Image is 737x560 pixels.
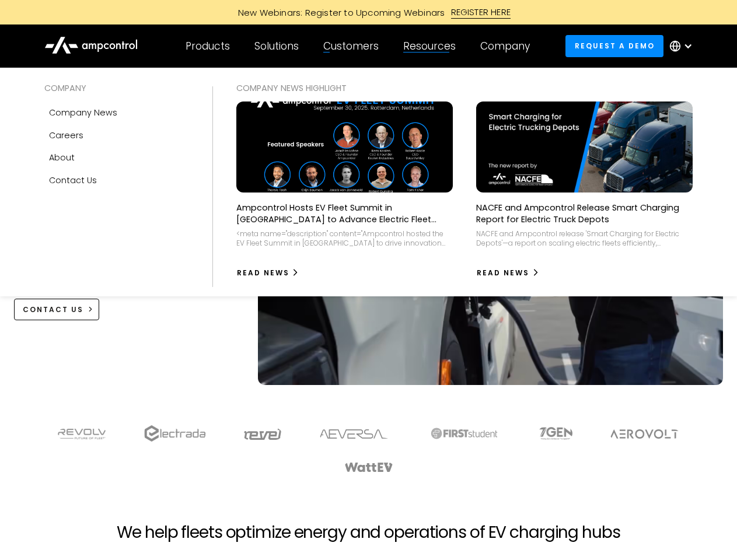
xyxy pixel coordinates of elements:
[236,202,453,225] p: Ampcontrol Hosts EV Fleet Summit in [GEOGRAPHIC_DATA] to Advance Electric Fleet Management in [GE...
[117,523,620,542] h2: We help fleets optimize energy and operations of EV charging hubs
[451,6,511,19] div: REGISTER HERE
[49,106,117,119] div: Company news
[323,40,379,52] div: Customers
[44,82,189,94] div: COMPANY
[236,229,453,247] div: <meta name="description" content="Ampcontrol hosted the EV Fleet Summit in [GEOGRAPHIC_DATA] to d...
[186,40,230,52] div: Products
[480,40,530,52] div: Company
[226,6,451,19] div: New Webinars: Register to Upcoming Webinars
[403,40,456,52] div: Resources
[254,40,299,52] div: Solutions
[565,35,663,57] a: Request a demo
[236,82,693,94] div: COMPANY NEWS Highlight
[44,101,189,124] a: Company news
[610,429,679,439] img: Aerovolt Logo
[344,463,393,472] img: WattEV logo
[49,151,75,164] div: About
[49,129,83,142] div: Careers
[44,124,189,146] a: Careers
[476,202,693,225] p: NACFE and Ampcontrol Release Smart Charging Report for Electric Truck Depots
[14,299,100,320] a: CONTACT US
[49,174,97,187] div: Contact Us
[476,229,693,247] div: NACFE and Ampcontrol release 'Smart Charging for Electric Depots'—a report on scaling electric fl...
[23,304,83,315] div: CONTACT US
[106,6,631,19] a: New Webinars: Register to Upcoming WebinarsREGISTER HERE
[44,146,189,169] a: About
[476,264,540,282] a: Read News
[237,268,289,278] div: Read News
[477,268,529,278] div: Read News
[236,264,300,282] a: Read News
[44,169,189,191] a: Contact Us
[144,425,205,442] img: electrada logo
